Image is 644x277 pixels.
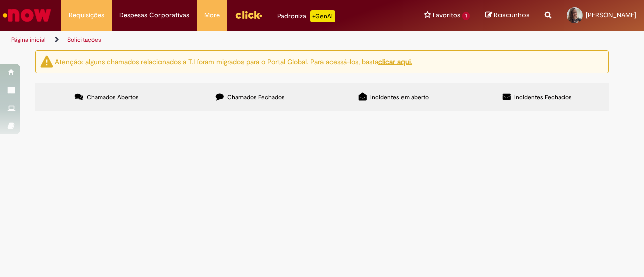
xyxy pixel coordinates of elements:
[378,57,412,66] a: clicar aqui.
[204,10,220,20] span: More
[11,36,46,44] a: Página inicial
[69,10,104,20] span: Requisições
[87,93,139,101] span: Chamados Abertos
[55,57,412,66] ng-bind-html: Atenção: alguns chamados relacionados a T.I foram migrados para o Portal Global. Para acessá-los,...
[277,10,335,22] div: Padroniza
[235,7,262,22] img: click_logo_yellow_360x200.png
[310,10,335,22] p: +GenAi
[433,10,460,20] span: Favoritos
[462,12,470,20] span: 1
[586,11,636,19] span: [PERSON_NAME]
[8,31,422,49] ul: Trilhas de página
[67,36,101,44] a: Solicitações
[119,10,189,20] span: Despesas Corporativas
[1,5,53,25] img: ServiceNow
[227,93,285,101] span: Chamados Fechados
[494,10,530,20] span: Rascunhos
[485,11,530,20] a: Rascunhos
[514,93,572,101] span: Incidentes Fechados
[370,93,429,101] span: Incidentes em aberto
